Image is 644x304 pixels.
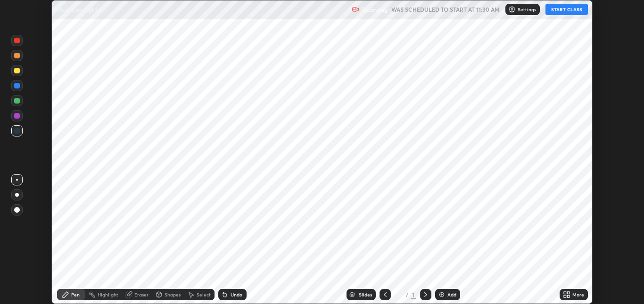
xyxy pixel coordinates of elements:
div: Pen [71,292,80,297]
div: / [406,292,409,297]
p: Settings [518,7,536,12]
img: class-settings-icons [508,6,516,13]
div: 1 [395,292,404,297]
img: add-slide-button [438,291,446,298]
img: recording.375f2c34.svg [352,6,359,13]
p: Mole Concept 14 [57,6,101,13]
p: Recording [361,6,388,13]
div: More [572,292,584,297]
div: Highlight [98,292,118,297]
div: Slides [359,292,372,297]
h5: WAS SCHEDULED TO START AT 11:30 AM [391,5,500,14]
div: 1 [411,290,416,299]
div: Add [447,292,456,297]
div: Undo [231,292,242,297]
div: Shapes [165,292,181,297]
div: Select [197,292,211,297]
button: START CLASS [545,4,588,15]
div: Eraser [134,292,149,297]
